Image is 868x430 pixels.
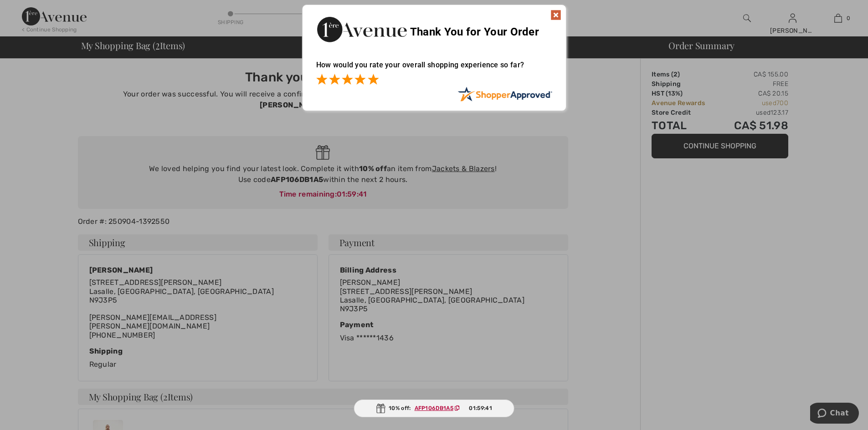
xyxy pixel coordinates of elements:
[354,400,514,417] div: 10% off:
[20,6,39,15] span: Chat
[415,405,453,411] ins: AFP106DB1A5
[550,10,561,20] img: x
[469,404,492,412] span: 01:59:41
[376,404,385,413] img: Gift.svg
[316,14,407,45] img: Thank You for Your Order
[316,51,552,86] div: How would you rate your overall shopping experience so far?
[410,25,539,38] span: Thank You for Your Order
